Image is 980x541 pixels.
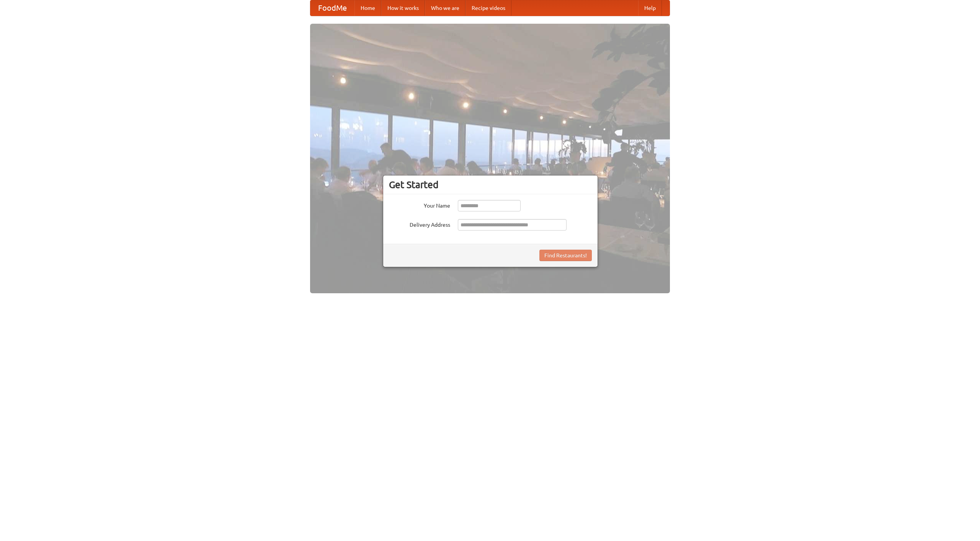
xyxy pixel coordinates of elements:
label: Delivery Address [389,219,450,229]
a: Help [638,0,662,16]
a: FoodMe [310,0,354,16]
a: Who we are [425,0,465,16]
a: Home [354,0,381,16]
a: How it works [381,0,425,16]
a: Recipe videos [465,0,511,16]
h3: Get Started [389,179,592,190]
button: Find Restaurants! [539,250,592,261]
label: Your Name [389,200,450,210]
